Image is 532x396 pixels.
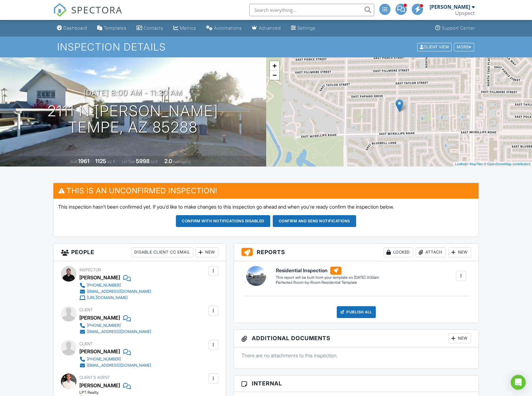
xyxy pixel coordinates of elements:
[234,375,479,392] h3: Internal
[270,61,279,70] a: Zoom in
[164,158,172,164] div: 2.0
[259,25,281,31] div: Advanced
[53,3,67,17] img: The Best Home Inspection Software - Spectora
[234,244,479,261] h3: Reports
[87,289,151,294] div: [EMAIL_ADDRESS][DOMAIN_NAME]
[448,333,471,343] div: New
[87,283,121,288] div: [PHONE_NUMBER]
[430,4,470,10] div: [PERSON_NAME]
[87,329,151,334] div: [EMAIL_ADDRESS][DOMAIN_NAME]
[442,25,475,31] div: Support Center
[95,158,106,164] div: 1125
[83,89,182,97] h3: [DATE] 8:00 am - 11:30 am
[384,247,413,257] div: Locked
[134,22,166,34] a: Contacts
[276,280,379,285] div: Perfected Room-by-Room Residential Template
[241,352,471,359] p: There are no attachments to this inspection.
[180,25,196,31] div: Metrics
[249,22,283,34] a: Advanced
[171,22,199,34] a: Metrics
[79,322,151,329] a: [PHONE_NUMBER]
[70,159,77,164] span: Built
[453,162,532,167] div: |
[273,215,356,227] button: Confirm and send notifications
[196,247,218,257] div: New
[204,22,244,34] a: Automations (Advanced)
[104,25,127,31] div: Templates
[79,295,151,301] a: [URL][DOMAIN_NAME]
[288,22,318,34] a: Settings
[57,41,475,52] h1: Inspection Details
[95,22,129,34] a: Templates
[58,203,474,210] p: This inspection hasn't been confirmed yet. If you'd like to make changes to this inspection go ah...
[455,10,475,16] div: Upspect
[79,362,151,369] a: [EMAIL_ADDRESS][DOMAIN_NAME]
[63,25,87,31] div: Dashboard
[455,162,465,166] a: Leaflet
[79,341,93,346] span: Client
[79,329,151,335] a: [EMAIL_ADDRESS][DOMAIN_NAME]
[417,43,452,51] div: Client View
[87,295,128,300] div: [URL][DOMAIN_NAME]
[416,247,446,257] div: Attach
[53,8,122,22] a: SPECTORA
[511,375,526,390] div: Open Intercom Messenger
[79,288,151,295] a: [EMAIL_ADDRESS][DOMAIN_NAME]
[107,159,116,164] span: sq. ft.
[214,25,242,31] div: Automations
[270,70,279,80] a: Zoom out
[416,44,453,49] a: Client View
[132,247,193,257] div: Disable Client CC Email
[87,357,121,362] div: [PHONE_NUMBER]
[448,247,471,257] div: New
[79,356,151,362] a: [PHONE_NUMBER]
[122,159,135,164] span: Lot Size
[54,22,90,34] a: Dashboard
[433,22,478,34] a: Support Center
[136,158,150,164] div: 5998
[79,347,120,356] div: [PERSON_NAME]
[79,273,120,282] div: [PERSON_NAME]
[79,381,120,390] a: [PERSON_NAME]
[71,3,122,16] span: SPECTORA
[53,183,478,198] h3: This is an Unconfirmed Inspection!
[234,330,479,347] h3: Additional Documents
[79,307,93,312] span: Client
[78,158,89,164] div: 1961
[173,159,191,164] span: bathrooms
[79,390,156,395] div: LPT Realty
[79,282,151,288] a: [PHONE_NUMBER]
[53,244,226,261] h3: People
[79,375,110,380] span: Client's Agent
[297,25,316,31] div: Settings
[337,306,376,318] div: Publish All
[276,267,379,275] h6: Residential Inspection
[79,268,101,272] span: Inspector
[47,103,218,136] h1: 2111 N [PERSON_NAME] Tempe, AZ 85288
[176,215,270,227] button: Confirm with notifications disabled
[249,4,374,16] input: Search everything...
[144,25,163,31] div: Contacts
[87,323,121,328] div: [PHONE_NUMBER]
[466,162,483,166] a: © MapTiler
[276,275,379,280] div: This report will be built from your template on [DATE] 3:00am
[454,43,474,51] div: More
[151,159,158,164] span: sq.ft.
[79,313,120,322] div: [PERSON_NAME]
[484,162,530,166] a: © OpenStreetMap contributors
[87,363,151,368] div: [EMAIL_ADDRESS][DOMAIN_NAME]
